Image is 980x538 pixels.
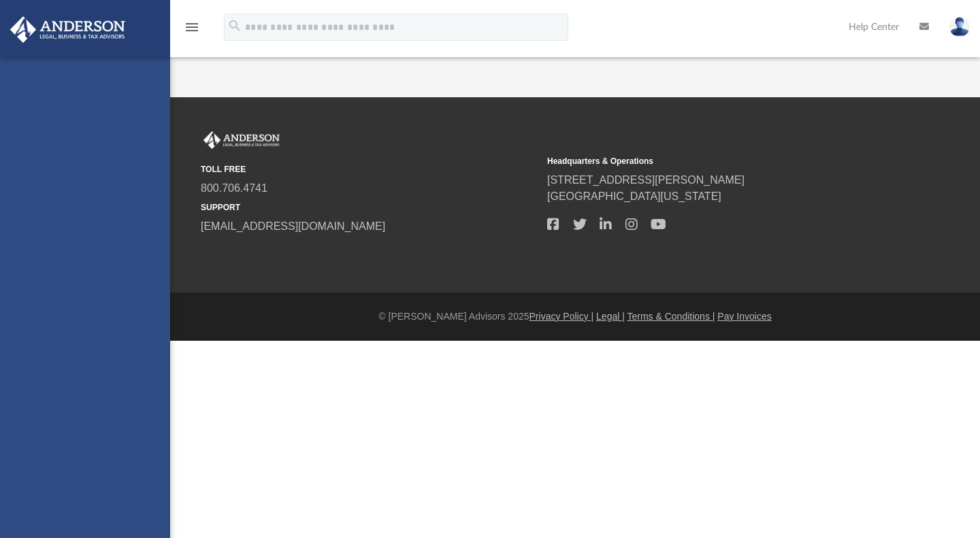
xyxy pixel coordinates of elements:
[170,309,980,324] div: © [PERSON_NAME] Advisors 2025
[184,19,200,35] i: menu
[547,174,745,186] a: [STREET_ADDRESS][PERSON_NAME]
[6,16,129,43] img: Anderson Advisors Platinum Portal
[184,26,200,35] a: menu
[201,201,538,214] small: SUPPORT
[547,155,884,167] small: Headquarters & Operations
[627,311,715,322] a: Terms & Conditions |
[949,17,970,37] img: User Pic
[227,18,242,33] i: search
[201,163,538,175] small: TOLL FREE
[201,220,385,232] a: [EMAIL_ADDRESS][DOMAIN_NAME]
[201,131,282,149] img: Anderson Advisors Platinum Portal
[547,190,721,202] a: [GEOGRAPHIC_DATA][US_STATE]
[529,311,594,322] a: Privacy Policy |
[717,311,771,322] a: Pay Invoices
[596,311,625,322] a: Legal |
[201,182,267,194] a: 800.706.4741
